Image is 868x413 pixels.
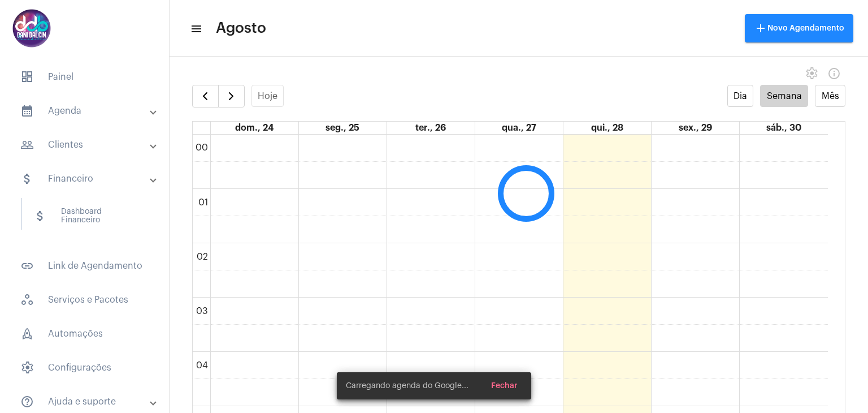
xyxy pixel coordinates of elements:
[218,85,245,107] button: Próximo Semana
[194,360,210,371] div: 04
[190,22,201,36] mat-icon: sidenav icon
[7,192,169,246] div: sidenav iconFinanceiro
[20,327,34,341] span: sidenav icon
[815,85,845,107] button: Mês
[20,172,151,186] mat-panel-title: Financeiro
[196,197,210,208] div: 01
[11,320,158,347] span: Automações
[20,293,34,307] span: sidenav icon
[745,14,853,42] button: Novo Agendamento
[20,138,151,152] mat-panel-title: Clientes
[823,62,845,85] button: Info
[760,85,808,107] button: Semana
[800,62,823,85] button: settings
[193,143,210,153] div: 00
[11,286,158,313] span: Serviços e Pacotes
[11,252,158,279] span: Link de Agendamento
[805,67,818,80] span: settings
[216,19,266,37] span: Agosto
[7,97,169,124] mat-expansion-panel-header: sidenav iconAgenda
[194,252,210,262] div: 02
[7,165,169,192] mat-expansion-panel-header: sidenav iconFinanceiro
[413,122,448,134] a: 26 de agosto de 2025
[20,395,34,408] mat-icon: sidenav icon
[764,122,804,134] a: 30 de agosto de 2025
[20,395,151,408] mat-panel-title: Ajuda e suporte
[11,63,158,91] span: Painel
[194,306,210,316] div: 03
[7,131,169,158] mat-expansion-panel-header: sidenav iconClientes
[500,122,539,134] a: 27 de agosto de 2025
[192,85,219,107] button: Semana Anterior
[20,104,151,118] mat-panel-title: Agenda
[589,122,626,134] a: 28 de agosto de 2025
[20,104,34,118] mat-icon: sidenav icon
[754,21,767,35] mat-icon: add
[20,172,34,186] mat-icon: sidenav icon
[491,382,518,390] span: Fechar
[20,138,34,152] mat-icon: sidenav icon
[233,122,276,134] a: 24 de agosto de 2025
[827,67,841,80] mat-icon: Info
[11,354,158,381] span: Configurações
[20,361,34,375] span: sidenav icon
[754,24,844,32] span: Novo Agendamento
[20,259,34,273] mat-icon: sidenav icon
[20,70,34,84] span: sidenav icon
[24,203,144,230] span: Dashboard Financeiro
[727,85,754,107] button: Dia
[9,6,54,51] img: 5016df74-caca-6049-816a-988d68c8aa82.png
[251,85,284,107] button: Hoje
[346,380,468,392] span: Carregando agenda do Google...
[676,122,714,134] a: 29 de agosto de 2025
[33,209,47,223] mat-icon: sidenav icon
[323,122,362,134] a: 25 de agosto de 2025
